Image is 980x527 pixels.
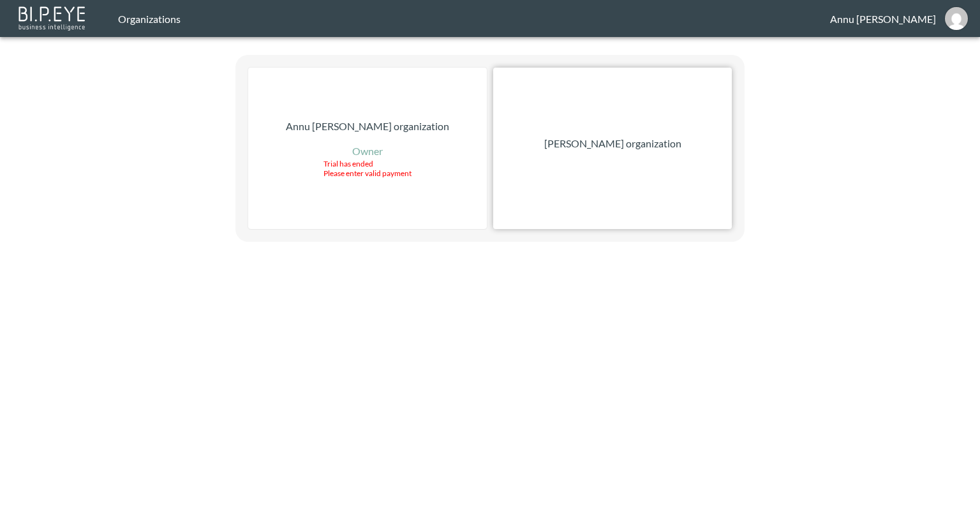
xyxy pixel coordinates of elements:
[936,3,977,34] button: annu@mutualart.com
[118,13,830,25] div: Organizations
[286,119,449,134] p: Annu [PERSON_NAME] organization
[323,159,412,178] div: Trial has ended Please enter valid payment
[352,144,383,159] p: Owner
[544,136,681,151] p: [PERSON_NAME] organization
[16,3,89,32] img: bipeye-logo
[830,13,936,25] div: Annu [PERSON_NAME]
[945,7,968,30] img: 30a3054078d7a396129f301891e268cf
